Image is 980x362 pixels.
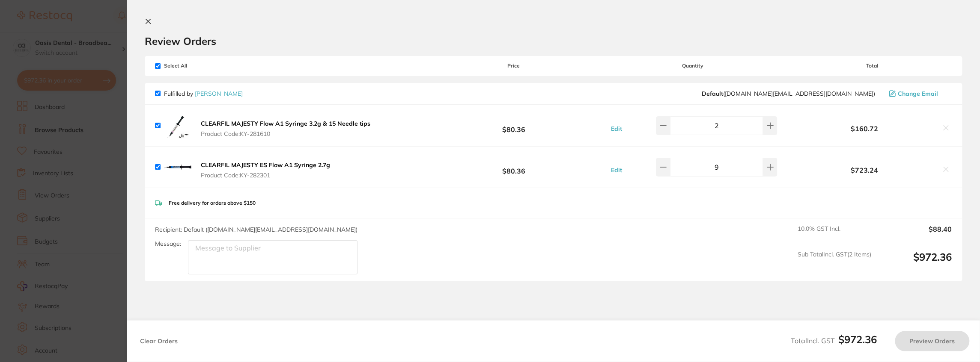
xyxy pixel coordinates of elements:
p: Fulfilled by [164,90,243,97]
span: Sub Total Incl. GST ( 2 Items) [798,251,871,274]
button: Edit [608,166,625,174]
span: Quantity [593,63,792,69]
b: $80.36 [434,159,593,175]
button: Edit [608,125,625,132]
h2: Review Orders [145,35,962,47]
span: Product Code: KY-281610 [201,130,370,137]
button: Preview Orders [895,331,969,351]
span: Select All [155,63,241,69]
b: CLEARFIL MAJESTY ES Flow A1 Syringe 2.7g [201,161,330,169]
b: $160.72 [792,125,936,132]
b: Default [702,90,723,97]
span: customer.care@henryschein.com.au [702,90,875,97]
button: Clear Orders [137,331,180,351]
img: Ymx1azdmaQ [164,153,191,181]
span: Total [792,63,952,69]
span: Recipient: Default ( [DOMAIN_NAME][EMAIL_ADDRESS][DOMAIN_NAME] ) [155,226,357,233]
span: Price [434,63,593,69]
b: CLEARFIL MAJESTY Flow A1 Syringe 3.2g & 15 Needle tips [201,120,370,127]
a: [PERSON_NAME] [195,90,243,97]
output: $972.36 [878,251,952,274]
button: CLEARFIL MAJESTY ES Flow A1 Syringe 2.7g Product Code:KY-282301 [198,161,333,179]
span: Product Code: KY-282301 [201,172,330,179]
b: $972.36 [838,333,877,346]
p: Free delivery for orders above $150 [169,200,256,206]
b: $80.36 [434,118,593,133]
span: Change Email [898,90,938,97]
button: Change Email [886,90,952,97]
button: CLEARFIL MAJESTY Flow A1 Syringe 3.2g & 15 Needle tips Product Code:KY-281610 [198,120,373,138]
b: $723.24 [792,166,936,174]
img: ZzgyMmtieA [164,112,191,139]
output: $88.40 [878,225,952,244]
span: 10.0 % GST Incl. [798,225,871,244]
span: Total Incl. GST [791,336,877,345]
label: Message: [155,240,181,247]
